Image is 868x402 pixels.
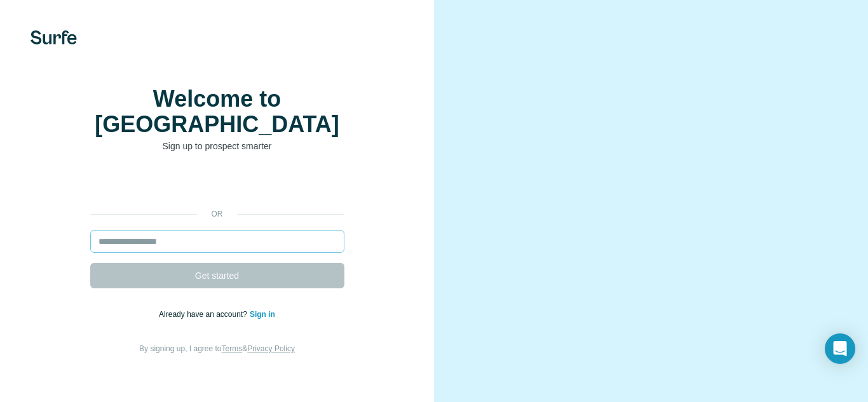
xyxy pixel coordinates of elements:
[250,310,275,319] a: Sign in
[825,333,855,364] div: Open Intercom Messenger
[84,171,351,199] iframe: Sign in with Google Button
[159,310,250,319] span: Already have an account?
[247,344,295,353] a: Privacy Policy
[90,86,344,137] h1: Welcome to [GEOGRAPHIC_DATA]
[197,208,238,220] p: or
[222,344,243,353] a: Terms
[139,344,295,353] span: By signing up, I agree to &
[90,140,344,152] p: Sign up to prospect smarter
[31,30,77,44] img: Surfe's logo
